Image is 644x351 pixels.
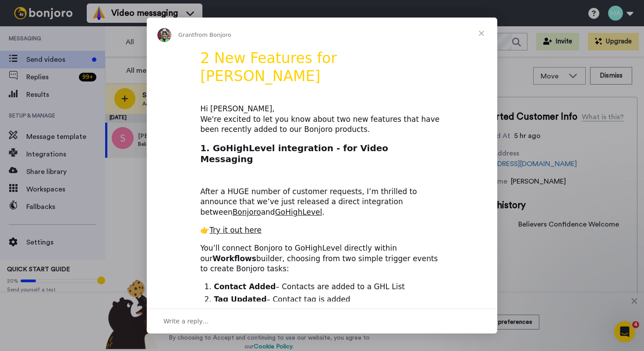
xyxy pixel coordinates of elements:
img: Profile image for Grant [157,28,171,42]
div: Open conversation and reply [147,308,497,333]
span: from Bonjoro [195,32,231,38]
a: Bonjoro [233,208,261,216]
span: Write a reply… [163,316,209,327]
b: Tag Updated [214,295,266,304]
div: After a HUGE number of customer requests, I’m thrilled to announce that we’ve just released a dir... [200,176,444,218]
div: Hi [PERSON_NAME], We're excited to let you know about two new features that have been recently ad... [200,104,444,135]
span: Close [466,18,497,49]
a: GoHighLevel [275,208,322,216]
b: Contact Added [214,282,276,291]
h2: 1. GoHighLevel integration - for Video Messaging [200,142,444,170]
h1: 2 New Features for [PERSON_NAME] [200,50,444,91]
div: You’ll connect Bonjoro to GoHighLevel directly within our builder, choosing from two simple trigg... [200,243,444,274]
div: 👉 [200,225,444,236]
span: Grant [178,32,195,38]
li: – Contacts are added to a GHL List [214,282,444,292]
b: Workflows [212,254,256,263]
a: Try it out here [209,226,262,234]
li: – Contact tag is added [214,294,444,305]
